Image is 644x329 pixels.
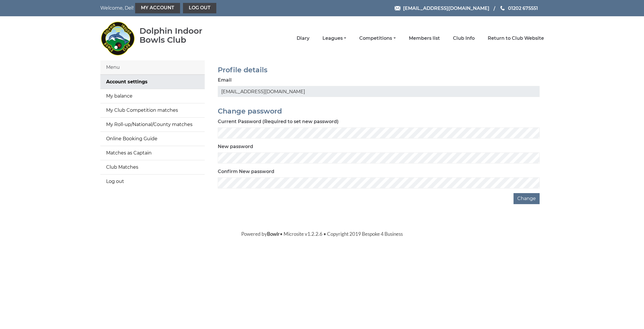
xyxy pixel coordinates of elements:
[488,35,544,42] a: Return to Club Website
[267,231,280,237] a: Bowlr
[100,89,205,103] a: My balance
[395,6,400,10] img: Email
[500,5,538,12] a: Phone us 01202 675551
[514,193,540,204] button: Change
[135,3,180,13] a: My Account
[100,118,205,132] a: My Roll-up/National/County matches
[218,168,274,175] label: Confirm New password
[395,5,489,12] a: Email [EMAIL_ADDRESS][DOMAIN_NAME]
[218,118,339,125] label: Current Password (Required to set new password)
[453,35,475,42] a: Club Info
[409,35,440,42] a: Members list
[322,35,346,42] a: Leagues
[359,35,396,42] a: Competitions
[218,77,232,84] label: Email
[508,5,538,11] span: 01202 675551
[100,60,205,75] div: Menu
[100,175,205,188] a: Log out
[183,3,216,13] a: Log out
[100,3,280,13] nav: Welcome, Del!
[218,66,540,74] h2: Profile details
[100,160,205,174] a: Club Matches
[100,103,205,117] a: My Club Competition matches
[100,132,205,146] a: Online Booking Guide
[241,231,403,237] span: Powered by • Microsite v1.2.2.6 • Copyright 2019 Bespoke 4 Business
[100,75,205,89] a: Account settings
[218,143,253,150] label: New password
[218,107,540,115] h2: Change password
[100,18,135,59] img: Dolphin Indoor Bowls Club
[403,5,489,11] span: [EMAIL_ADDRESS][DOMAIN_NAME]
[500,6,505,10] img: Phone us
[139,26,221,44] div: Dolphin Indoor Bowls Club
[100,146,205,160] a: Matches as Captain
[297,35,309,42] a: Diary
